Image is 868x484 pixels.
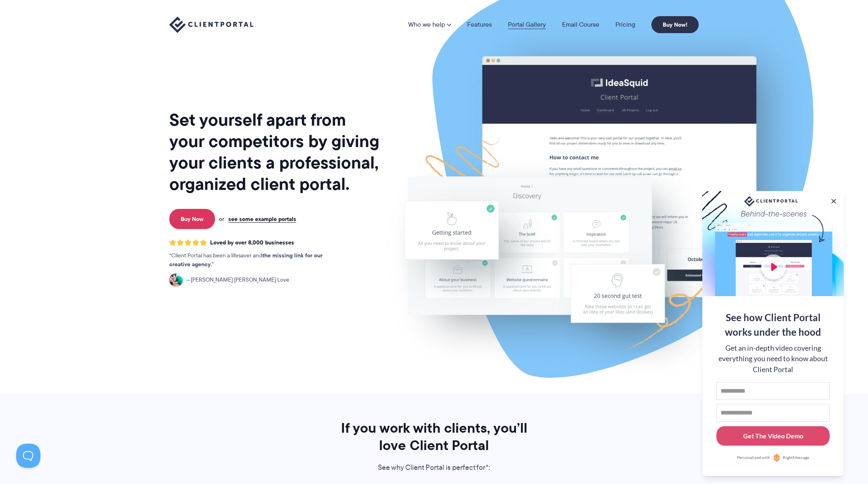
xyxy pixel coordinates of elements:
iframe: Toggle Customer Support [16,444,40,468]
h2: If you work with clients, you’ll love Client Portal [330,419,538,454]
div: See how Client Portal works under the hood [716,310,830,339]
a: Email Course [562,21,599,28]
div: Get The Video Demo [743,431,803,441]
button: Get The Video Demo [716,426,830,446]
a: Buy Now! [651,16,699,33]
a: Who we help [408,21,451,28]
span: Personalized with [737,455,770,461]
a: Personalized withRightMessage [716,454,830,462]
img: Personalized with RightMessage [773,454,781,462]
a: see some example portals [228,215,296,223]
h1: Set yourself apart from your competitors by giving your clients a professional, organized client ... [169,109,381,195]
a: Features [467,21,492,28]
p: Client Portal has been a lifesaver and . [169,251,339,269]
span: [PERSON_NAME] [PERSON_NAME] Love [186,276,289,284]
div: Get an in-depth video covering everything you need to know about Client Portal [716,343,830,375]
a: Buy Now [169,209,215,229]
strong: the missing link for our creative agency [169,251,322,269]
span: Loved by over 8,000 businesses [210,239,294,246]
span: RightMessage [783,455,809,461]
span: or [219,215,224,223]
a: Pricing [615,21,635,28]
p: See why Client Portal is perfect for*: [330,462,538,474]
a: Portal Gallery [508,21,546,28]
